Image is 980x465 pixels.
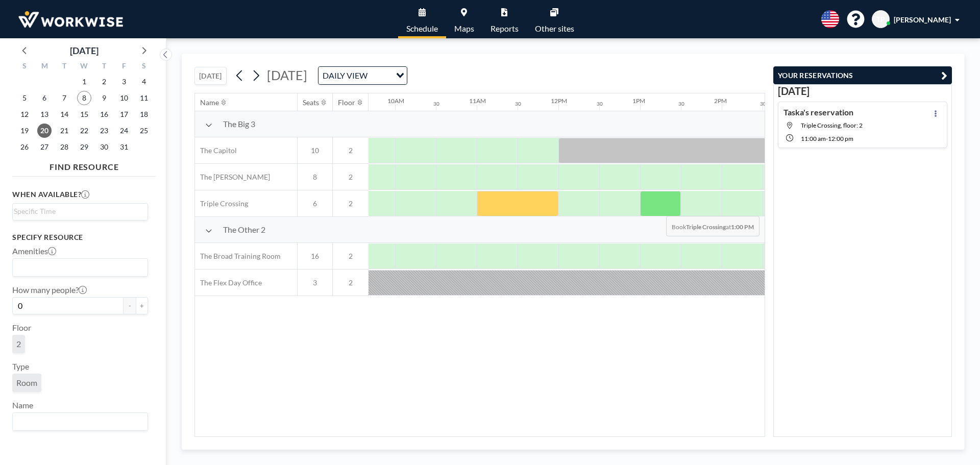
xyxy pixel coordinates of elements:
div: 30 [433,101,439,107]
div: T [55,60,75,74]
span: Maps [454,25,474,33]
span: 2 [333,146,369,155]
div: M [35,60,55,74]
span: The Other 2 [223,225,265,235]
span: Monday, October 27, 2025 [37,140,52,154]
label: Type [12,361,29,372]
span: 3 [298,278,332,287]
span: 16 [298,252,332,261]
span: Tuesday, October 28, 2025 [57,140,71,154]
span: 8 [298,173,332,182]
h3: Specify resource [12,233,148,242]
span: [DATE] [267,67,307,83]
span: Saturday, October 18, 2025 [137,107,151,121]
span: Friday, October 10, 2025 [117,91,131,105]
div: Search for option [13,413,148,430]
div: 30 [597,101,603,107]
div: S [15,60,35,74]
span: The Capitol [195,146,237,155]
button: + [136,297,148,314]
span: 11:00 AM [801,135,826,142]
span: Saturday, October 4, 2025 [137,75,151,89]
span: Schedule [406,25,438,33]
span: Friday, October 31, 2025 [117,140,131,154]
span: Reports [491,25,519,33]
div: 30 [515,101,521,107]
span: TP [876,15,885,24]
span: Monday, October 6, 2025 [37,91,52,105]
div: W [75,60,94,74]
span: 2 [333,252,369,261]
h4: FIND RESOURCE [12,158,156,172]
span: Book at [666,216,759,236]
span: DAILY VIEW [321,69,370,82]
span: Saturday, October 25, 2025 [137,124,151,138]
div: T [94,60,114,74]
span: Sunday, October 12, 2025 [17,107,32,121]
input: Search for option [14,415,142,428]
span: Tuesday, October 21, 2025 [57,124,71,138]
div: Seats [303,98,319,107]
span: Sunday, October 19, 2025 [17,124,32,138]
span: Friday, October 24, 2025 [117,124,131,138]
div: 11AM [469,97,486,105]
span: 2 [333,199,369,208]
span: Wednesday, October 8, 2025 [77,91,91,105]
span: Triple Crossing, floor: 2 [801,121,863,129]
div: Name [200,98,219,107]
div: Search for option [13,259,148,276]
input: Search for option [14,206,142,217]
span: Tuesday, October 7, 2025 [57,91,71,105]
b: 1:00 PM [731,223,754,231]
input: Search for option [371,69,390,82]
b: Triple Crossing [686,223,726,231]
h4: Taska's reservation [783,107,853,117]
span: Thursday, October 23, 2025 [97,124,111,138]
span: 6 [298,199,332,208]
input: Search for option [14,261,142,274]
div: 30 [760,101,766,107]
span: Thursday, October 9, 2025 [97,91,111,105]
img: organization-logo [16,9,125,30]
span: Sunday, October 5, 2025 [17,91,32,105]
span: 2 [333,173,369,182]
div: 30 [678,101,684,107]
span: [PERSON_NAME] [894,15,951,24]
div: 1PM [632,97,645,105]
div: Search for option [13,204,148,219]
button: YOUR RESERVATIONS [773,66,952,84]
span: Thursday, October 16, 2025 [97,107,111,121]
span: Wednesday, October 15, 2025 [77,107,91,121]
div: [DATE] [70,43,99,58]
span: Monday, October 20, 2025 [37,124,52,138]
span: Tuesday, October 14, 2025 [57,107,71,121]
div: 10AM [387,97,404,105]
label: Amenities [12,246,56,256]
span: Friday, October 3, 2025 [117,75,131,89]
span: The [PERSON_NAME] [195,173,270,182]
span: Saturday, October 11, 2025 [137,91,151,105]
label: How many people? [12,285,87,295]
span: - [826,135,828,142]
span: Wednesday, October 29, 2025 [77,140,91,154]
span: Wednesday, October 1, 2025 [77,75,91,89]
span: Triple Crossing [195,199,248,208]
div: 12PM [551,97,567,105]
span: The Big 3 [223,119,255,129]
span: The Broad Training Room [195,252,281,261]
span: Monday, October 13, 2025 [37,107,52,121]
div: 2PM [714,97,727,105]
div: Floor [338,98,355,107]
span: Wednesday, October 22, 2025 [77,124,91,138]
span: The Flex Day Office [195,278,262,287]
label: Name [12,400,33,410]
div: F [114,60,134,74]
span: Thursday, October 2, 2025 [97,75,111,89]
span: Other sites [535,25,574,33]
span: 2 [333,278,369,287]
span: Room [16,378,37,387]
span: Thursday, October 30, 2025 [97,140,111,154]
button: [DATE] [194,67,227,85]
span: 10 [298,146,332,155]
label: Floor [12,323,31,333]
